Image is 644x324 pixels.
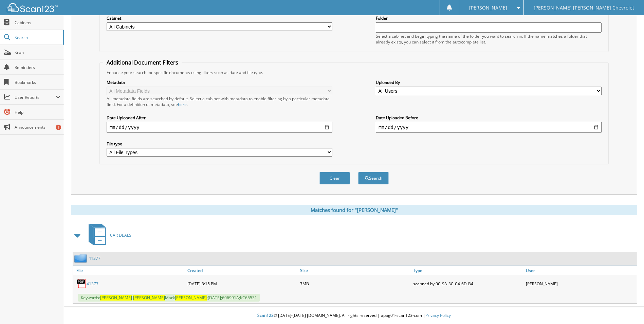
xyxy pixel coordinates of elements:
a: Created [186,266,298,275]
div: 1 [56,125,61,130]
span: [PERSON_NAME] [100,295,132,301]
label: Folder [376,15,602,21]
label: Date Uploaded After [107,115,332,121]
span: Help [15,109,60,115]
span: Cabinets [15,20,60,25]
span: [PERSON_NAME] [PERSON_NAME] Chevrolet [534,6,634,10]
input: start [107,122,332,133]
a: Type [411,266,524,275]
legend: Additional Document Filters [103,59,182,66]
span: [PERSON_NAME] [469,6,507,10]
span: CAR DEALS [110,232,131,238]
img: PDF.png [76,278,87,289]
div: All metadata fields are searched by default. Select a cabinet with metadata to enable filtering b... [107,96,332,107]
div: Select a cabinet and begin typing the name of the folder you want to search in. If the name match... [376,33,602,45]
span: User Reports [15,94,56,100]
div: Matches found for "[PERSON_NAME]" [71,205,637,215]
a: File [73,266,186,275]
span: [PERSON_NAME] [175,295,207,301]
iframe: Chat Widget [610,291,644,324]
div: [DATE] 3:15 PM [186,277,298,290]
label: Cabinet [107,15,332,21]
div: [PERSON_NAME] [524,277,637,290]
button: Clear [319,172,350,184]
button: Search [358,172,389,184]
div: scanned by 0C-9A-3C-C4-6D-B4 [411,277,524,290]
label: Uploaded By [376,79,602,85]
span: [PERSON_NAME] [133,295,165,301]
a: User [524,266,637,275]
span: Scan [15,50,60,55]
span: Keywords: Mark ;[DATE];606991A;KC65531 [78,294,260,302]
a: Size [298,266,411,275]
div: Enhance your search for specific documents using filters such as date and file type. [103,70,605,75]
img: scan123-logo-white.svg [7,3,58,12]
span: Reminders [15,65,60,70]
span: Scan123 [257,312,274,318]
span: Announcements [15,124,60,130]
label: Metadata [107,79,332,85]
label: File type [107,141,332,147]
a: 41377 [87,281,98,287]
img: folder2.png [74,254,89,263]
a: Privacy Policy [425,312,451,318]
a: CAR DEALS [85,222,131,249]
div: 7MB [298,277,411,290]
input: end [376,122,602,133]
a: 41377 [89,255,100,261]
span: Search [15,35,59,40]
span: Bookmarks [15,79,60,85]
label: Date Uploaded Before [376,115,602,121]
a: here [178,102,187,107]
div: © [DATE]-[DATE] [DOMAIN_NAME]. All rights reserved | appg01-scan123-com | [64,307,644,324]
